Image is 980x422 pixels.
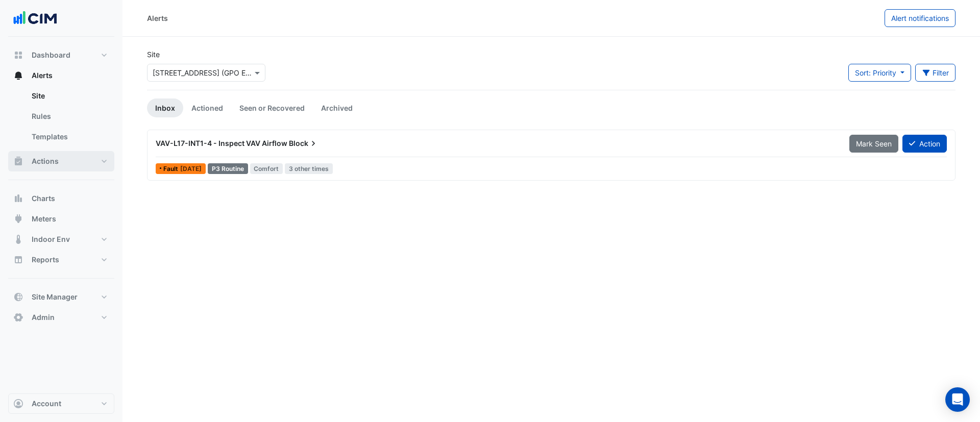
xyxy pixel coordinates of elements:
a: Seen or Recovered [231,98,313,117]
button: Meters [8,209,114,229]
button: Admin [8,307,114,328]
a: Site [23,86,114,106]
span: Mark Seen [856,139,892,148]
a: Templates [23,127,114,147]
button: Alerts [8,65,114,86]
span: Tue 26-Aug-2025 17:48 AEST [180,165,202,172]
app-icon: Alerts [13,70,23,81]
span: Sort: Priority [855,68,896,77]
button: Charts [8,188,114,209]
app-icon: Dashboard [13,50,23,60]
div: Alerts [8,86,114,151]
app-icon: Site Manager [13,292,23,302]
label: Site [147,49,160,60]
span: Site Manager [32,292,78,302]
a: Rules [23,106,114,127]
span: 3 other times [285,163,333,174]
span: Fault [163,166,180,172]
button: Alert notifications [885,9,955,27]
button: Dashboard [8,45,114,65]
span: VAV-L17-INT1-4 - Inspect VAV Airflow [156,139,287,147]
span: Alerts [32,70,53,81]
button: Sort: Priority [848,64,911,82]
img: Company Logo [12,8,58,29]
span: Alert notifications [891,14,949,22]
button: Account [8,393,114,414]
div: Alerts [147,13,168,23]
app-icon: Admin [13,312,23,322]
button: Action [902,135,947,153]
button: Mark Seen [849,135,898,153]
button: Site Manager [8,287,114,307]
button: Filter [915,64,956,82]
button: Reports [8,250,114,270]
app-icon: Meters [13,214,23,224]
a: Actioned [183,98,231,117]
app-icon: Reports [13,255,23,265]
span: Meters [32,214,56,224]
span: Actions [32,156,59,166]
span: Dashboard [32,50,70,60]
span: Indoor Env [32,234,70,244]
span: Admin [32,312,55,322]
span: Account [32,399,61,409]
a: Archived [313,98,361,117]
button: Actions [8,151,114,171]
span: Block [289,138,318,148]
app-icon: Charts [13,193,23,204]
button: Indoor Env [8,229,114,250]
div: P3 Routine [208,163,248,174]
app-icon: Actions [13,156,23,166]
span: Comfort [250,163,283,174]
a: Inbox [147,98,183,117]
app-icon: Indoor Env [13,234,23,244]
span: Reports [32,255,59,265]
span: Charts [32,193,55,204]
div: Open Intercom Messenger [945,387,970,412]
